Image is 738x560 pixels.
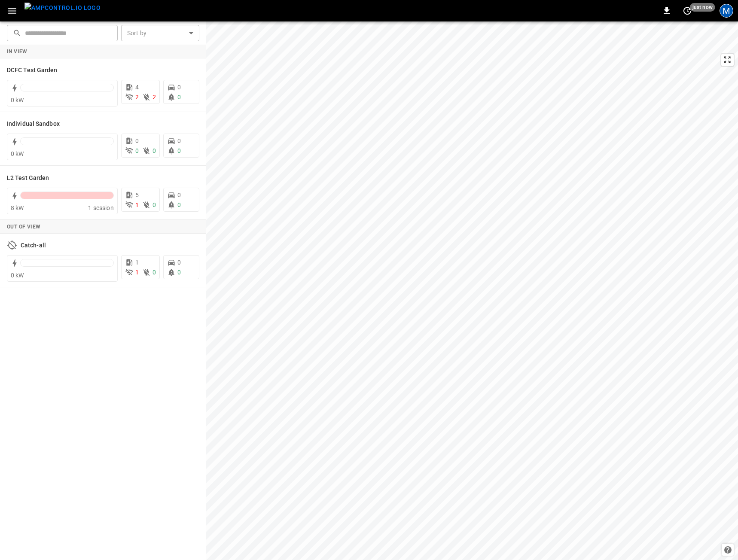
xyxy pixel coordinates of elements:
[11,150,24,157] span: 0 kW
[680,4,694,18] button: set refresh interval
[21,241,46,250] h6: Catch-all
[135,259,139,266] span: 1
[177,269,181,276] span: 0
[152,269,156,276] span: 0
[206,21,738,560] canvas: Map
[11,272,24,279] span: 0 kW
[177,147,181,154] span: 0
[11,97,24,103] span: 0 kW
[177,201,181,208] span: 0
[11,204,24,211] span: 8 kW
[177,137,181,144] span: 0
[135,269,139,276] span: 1
[177,259,181,266] span: 0
[152,94,156,100] span: 2
[135,94,139,100] span: 2
[720,4,733,18] div: profile-icon
[7,66,58,75] h6: DCFC Test Garden
[88,204,113,211] span: 1 session
[135,137,139,144] span: 0
[177,192,181,198] span: 0
[24,3,101,13] img: ampcontrol.io logo
[135,84,139,91] span: 4
[177,84,181,91] span: 0
[135,201,139,208] span: 1
[177,94,181,100] span: 0
[7,173,49,183] h6: L2 Test Garden
[135,147,139,154] span: 0
[152,147,156,154] span: 0
[7,119,60,129] h6: Individual Sandbox
[135,192,139,198] span: 5
[152,201,156,208] span: 0
[690,3,715,12] span: just now
[7,224,40,230] strong: Out of View
[7,49,27,55] strong: In View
